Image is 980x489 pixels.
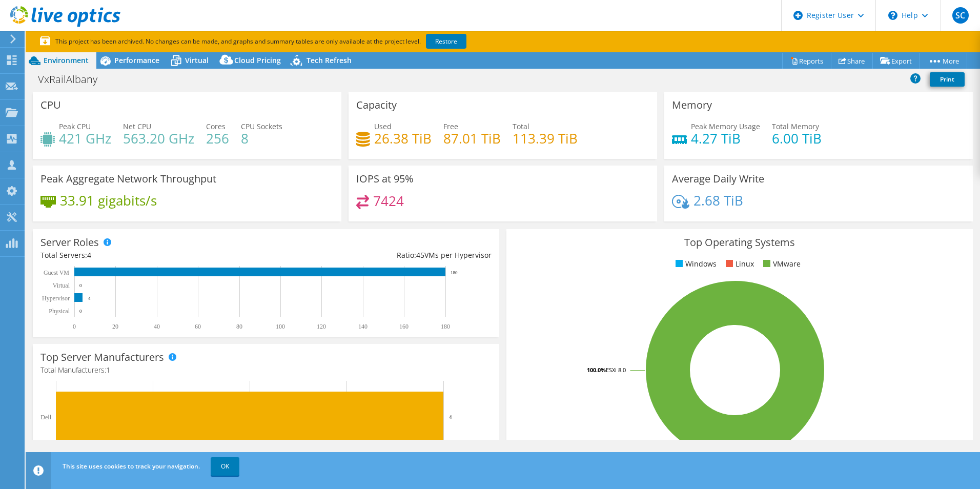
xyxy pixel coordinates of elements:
h1: VxRailAlbany [33,74,113,85]
div: Total Servers: [40,250,266,261]
text: 40 [154,323,160,330]
h3: Capacity [356,99,397,111]
span: Peak Memory Usage [691,121,760,131]
text: 80 [236,323,242,330]
h3: CPU [40,99,61,111]
div: Ratio: VMs per Hypervisor [266,250,492,261]
text: 120 [317,323,326,330]
h4: 6.00 TiB [772,133,822,144]
h4: 7424 [373,195,404,207]
h4: 87.01 TiB [443,133,501,144]
span: Total Memory [772,121,819,131]
tspan: 100.0% [587,366,606,374]
h3: IOPS at 95% [356,173,414,185]
span: Used [374,121,392,131]
text: 0 [73,323,76,330]
text: Guest VM [44,269,69,276]
span: 1 [106,365,110,375]
h3: Top Operating Systems [514,237,965,248]
h4: 113.39 TiB [513,133,578,144]
span: SC [952,7,969,24]
li: VMware [761,258,801,270]
span: Virtual [185,55,209,65]
span: Cores [206,121,226,131]
p: This project has been archived. No changes can be made, and graphs and summary tables are only av... [40,36,542,47]
h3: Average Daily Write [672,173,764,185]
text: 0 [79,283,82,288]
h4: 4.27 TiB [691,133,760,144]
span: Free [443,121,458,131]
h3: Peak Aggregate Network Throughput [40,173,216,185]
a: OK [211,457,239,476]
text: 60 [195,323,201,330]
span: Environment [44,55,89,65]
span: Total [513,121,529,131]
h4: 421 GHz [59,133,111,144]
tspan: ESXi 8.0 [606,366,626,374]
a: Restore [426,34,466,49]
text: 20 [112,323,118,330]
li: Linux [723,258,754,270]
span: Cloud Pricing [234,55,281,65]
h4: Total Manufacturers: [40,364,492,376]
h4: 8 [241,133,282,144]
text: 140 [358,323,367,330]
a: Print [930,72,965,87]
h4: 26.38 TiB [374,133,432,144]
h3: Server Roles [40,237,99,248]
span: Net CPU [123,121,151,131]
span: This site uses cookies to track your navigation. [63,462,200,471]
a: Reports [782,53,831,69]
text: Hypervisor [42,295,70,302]
h3: Memory [672,99,712,111]
span: Peak CPU [59,121,91,131]
text: 4 [88,296,91,301]
svg: \n [888,11,897,20]
a: Share [831,53,873,69]
h4: 2.68 TiB [693,195,743,206]
text: 4 [449,414,452,420]
text: 180 [441,323,450,330]
text: 160 [399,323,409,330]
span: Tech Refresh [307,55,352,65]
a: More [920,53,967,69]
h3: Top Server Manufacturers [40,352,164,363]
span: 4 [87,250,91,260]
text: 180 [451,270,458,275]
a: Export [872,53,920,69]
text: Virtual [53,282,70,289]
li: Windows [673,258,717,270]
text: 0 [79,309,82,314]
span: Performance [114,55,159,65]
h4: 563.20 GHz [123,133,194,144]
span: 45 [416,250,424,260]
text: Physical [49,308,70,315]
text: Dell [40,414,51,421]
span: CPU Sockets [241,121,282,131]
h4: 33.91 gigabits/s [60,195,157,206]
text: 100 [276,323,285,330]
h4: 256 [206,133,229,144]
